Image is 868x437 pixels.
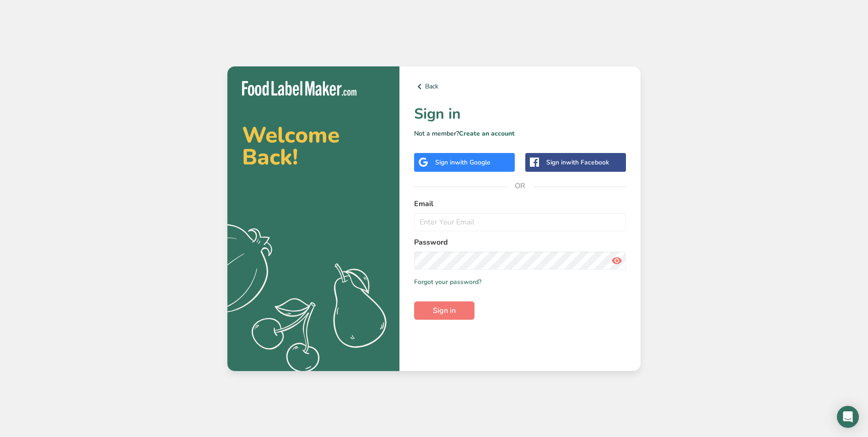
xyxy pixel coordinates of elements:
[546,158,609,167] div: Sign in
[455,158,491,167] span: with Google
[414,237,626,248] label: Password
[414,103,626,125] h1: Sign in
[435,158,491,167] div: Sign in
[566,158,609,167] span: with Facebook
[414,198,626,209] label: Email
[837,406,859,428] div: Open Intercom Messenger
[414,277,481,287] a: Forgot your password?
[459,129,515,138] a: Create an account
[414,81,626,92] a: Back
[414,301,474,320] button: Sign in
[507,172,534,200] span: OR
[242,81,356,96] img: Food Label Maker
[242,124,385,168] h2: Welcome Back!
[414,129,626,138] p: Not a member?
[433,305,456,316] span: Sign in
[414,213,626,231] input: Enter Your Email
